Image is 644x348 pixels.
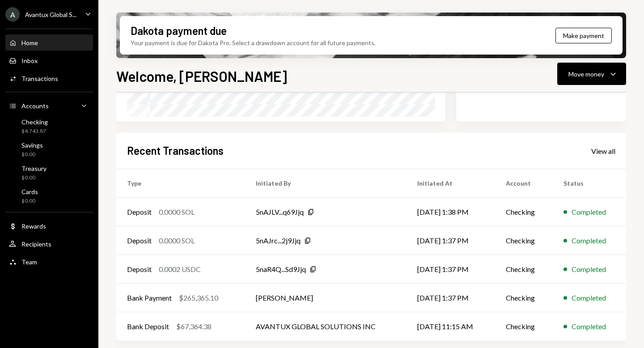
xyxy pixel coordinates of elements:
div: Dakota payment due [131,23,227,38]
div: Rewards [21,222,46,230]
div: $0.00 [21,151,43,158]
a: Checking$4,743.87 [5,115,93,137]
button: Make payment [555,28,612,43]
div: View all [591,147,615,156]
td: Checking [495,312,553,341]
div: Accounts [21,102,49,110]
td: Checking [495,198,553,226]
div: $67,364.38 [176,321,212,332]
td: AVANTUX GLOBAL SOLUTIONS INC [245,312,407,341]
div: $0.00 [21,197,38,205]
a: Accounts [5,98,93,114]
div: Deposit [127,264,152,275]
h2: Recent Transactions [127,143,224,158]
td: Checking [495,255,553,284]
div: Deposit [127,235,152,246]
div: Savings [21,141,43,149]
div: Completed [572,235,606,246]
div: Completed [572,264,606,275]
div: 0.0002 USDC [159,264,201,275]
td: [DATE] 1:38 PM [407,198,495,226]
div: 0.0000 SOL [159,207,195,217]
div: Your payment is due for Dakota Pro. Select a drawdown account for all future payments. [131,38,376,47]
div: Bank Deposit [127,321,169,332]
div: $265,365.10 [179,293,218,303]
div: Avantux Global S... [25,11,76,18]
div: 5naR4Q...Sd9Jjq [256,264,306,275]
div: Recipients [21,240,51,248]
div: Move money [568,69,604,79]
div: Completed [572,293,606,303]
a: View all [591,146,615,156]
a: Team [5,254,93,270]
th: Initiated By [245,169,407,198]
div: 5nAJrc...2j9Jjq [256,235,301,246]
a: Home [5,34,93,51]
div: 5nAJLV...q69Jjq [256,207,304,217]
div: A [5,7,20,21]
a: Inbox [5,52,93,68]
td: [PERSON_NAME] [245,284,407,312]
td: [DATE] 1:37 PM [407,255,495,284]
td: [DATE] 11:15 AM [407,312,495,341]
a: Cards$0.00 [5,185,93,207]
th: Initiated At [407,169,495,198]
div: Inbox [21,57,38,64]
div: Team [21,258,37,266]
a: Treasury$0.00 [5,162,93,183]
a: Rewards [5,218,93,234]
div: Completed [572,207,606,217]
th: Account [495,169,553,198]
div: Treasury [21,165,47,172]
h1: Welcome, [PERSON_NAME] [116,67,287,85]
div: Home [21,39,38,47]
div: Deposit [127,207,152,217]
div: 0.0000 SOL [159,235,195,246]
div: Completed [572,321,606,332]
a: Transactions [5,70,93,86]
td: [DATE] 1:37 PM [407,226,495,255]
div: Bank Payment [127,293,172,303]
a: Recipients [5,236,93,252]
a: Savings$0.00 [5,139,93,160]
td: Checking [495,226,553,255]
td: Checking [495,284,553,312]
button: Move money [557,63,626,85]
th: Status [553,169,626,198]
td: [DATE] 1:37 PM [407,284,495,312]
div: $0.00 [21,174,47,182]
th: Type [116,169,245,198]
div: Transactions [21,75,58,82]
div: $4,743.87 [21,127,48,135]
div: Cards [21,188,38,195]
div: Checking [21,118,48,126]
